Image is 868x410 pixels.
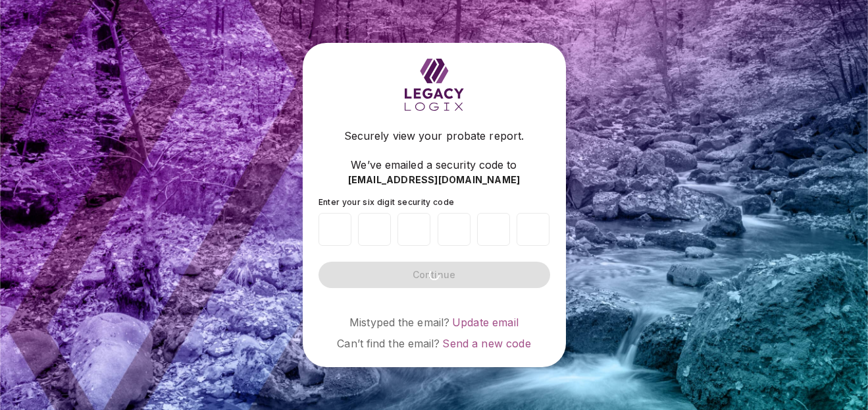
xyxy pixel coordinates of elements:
span: Mistyped the email? [349,316,449,329]
span: [EMAIL_ADDRESS][DOMAIN_NAME] [348,173,521,187]
a: Send a new code [442,337,530,350]
span: We’ve emailed a security code to [351,157,517,173]
a: Update email [452,316,519,329]
span: Can’t find the email? [337,337,440,350]
span: Securely view your probate report. [344,128,524,144]
span: Enter your six digit security code [319,197,455,207]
